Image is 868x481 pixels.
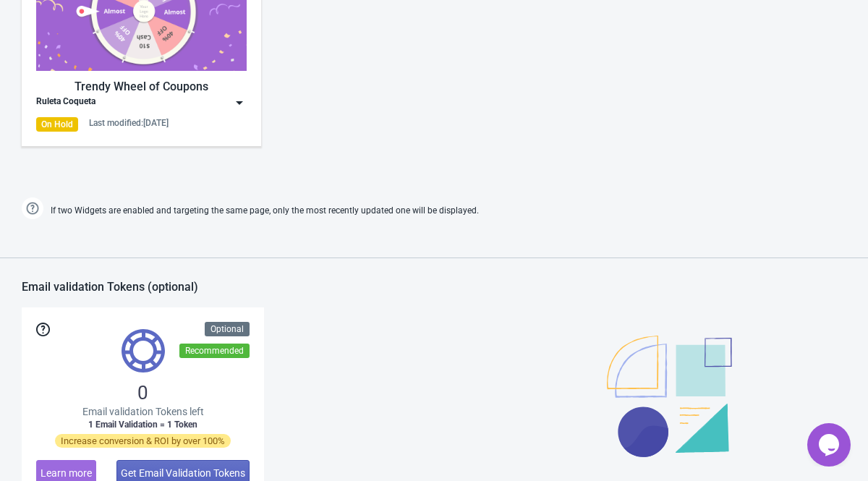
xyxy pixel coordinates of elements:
div: Ruleta Coqueta [36,95,95,110]
span: Get Email Validation Tokens [121,467,245,479]
span: Learn more [41,467,92,479]
img: help.png [22,197,43,219]
span: Increase conversion & ROI by over 100% [55,434,231,448]
div: On Hold [36,117,78,132]
iframe: chat widget [807,423,854,467]
img: illustration.svg [607,336,732,457]
div: Last modified: [DATE] [89,117,169,129]
img: tokens.svg [122,329,165,373]
div: Optional [205,322,250,336]
span: Email validation Tokens left [82,404,204,419]
span: 1 Email Validation = 1 Token [88,419,197,430]
div: Recommended [179,344,250,358]
img: dropdown.png [232,95,247,110]
span: If two Widgets are enabled and targeting the same page, only the most recently updated one will b... [51,199,479,223]
span: 0 [137,381,148,404]
div: Trendy Wheel of Coupons [36,78,247,95]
